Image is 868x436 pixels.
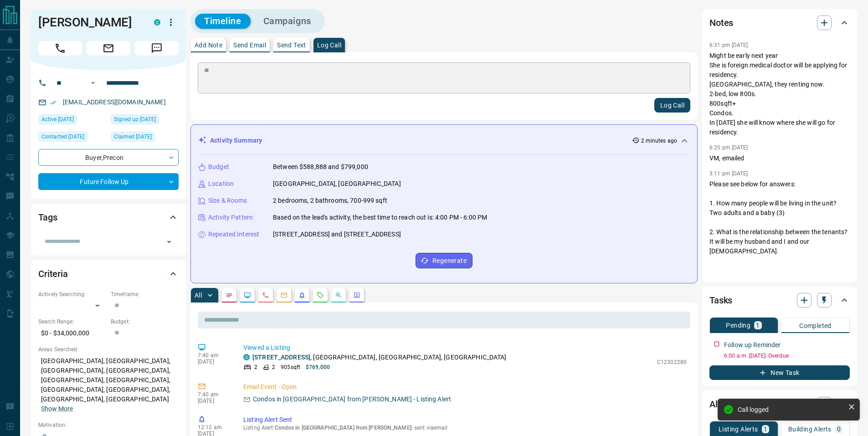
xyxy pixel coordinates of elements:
span: Message [135,41,179,56]
svg: Lead Browsing Activity [244,292,251,299]
p: Search Range: [38,318,106,326]
div: Activity Summary2 minutes ago [198,132,690,149]
svg: Calls [262,292,269,299]
p: Size & Rooms [208,196,247,205]
p: [GEOGRAPHIC_DATA], [GEOGRAPHIC_DATA] [273,179,401,189]
button: Regenerate [416,253,473,268]
p: Listing Alert : - sent via email [243,425,687,431]
p: Completed [799,323,832,329]
h2: Tags [38,210,57,225]
button: New Task [709,365,850,380]
p: Might be early next year She is foreign medical doctor will be applying for residency. [GEOGRAPHI... [709,51,850,137]
button: Campaigns [254,14,320,29]
h2: Notes [709,15,733,30]
p: Condos in [GEOGRAPHIC_DATA] from [PERSON_NAME] - Listing Alert [253,395,451,404]
p: $769,000 [306,363,330,371]
p: Listing Alerts [719,426,758,432]
svg: Opportunities [335,292,342,299]
p: 6:20 pm [DATE] [709,144,748,151]
div: Buyer , Precon [38,149,179,166]
p: Pending [726,322,750,328]
div: Tasks [709,289,850,311]
p: Viewed a Listing [243,343,687,353]
p: 6:31 pm [DATE] [709,42,748,48]
svg: Notes [226,292,233,299]
p: Motivation: [38,421,179,429]
p: Listing Alert Sent [243,415,687,425]
p: $0 - $34,000,000 [38,326,106,341]
p: Send Email [233,42,266,48]
p: Log Call [317,42,341,48]
div: Call logged [738,406,844,413]
button: Open [87,77,98,88]
p: 1 [756,322,760,328]
p: Building Alerts [788,426,832,432]
div: Criteria [38,263,179,285]
p: Repeated Interest [208,230,259,239]
p: Follow up Reminder [724,340,781,350]
div: Future Follow Up [38,173,179,190]
div: Thu May 15 2025 [38,132,106,144]
span: Call [38,41,82,56]
p: Between $588,888 and $799,000 [273,162,368,172]
p: 2 bedrooms, 2 bathrooms, 700-999 sqft [273,196,387,205]
p: VM, emailed [709,154,850,163]
svg: Agent Actions [353,292,360,299]
p: C12302280 [657,358,687,366]
h1: [PERSON_NAME] [38,15,140,30]
svg: Emails [280,292,288,299]
button: Open [163,236,175,248]
svg: Email Verified [50,99,56,106]
div: Mon Feb 03 2020 [111,114,179,127]
p: All [195,292,202,298]
p: 2 [272,363,275,371]
p: Location [208,179,234,189]
p: Budget [208,162,229,172]
span: Condos in [GEOGRAPHIC_DATA] from [PERSON_NAME] [275,425,411,431]
p: 7:40 am [198,391,230,398]
p: Add Note [195,42,222,48]
span: Active [DATE] [41,115,74,124]
p: 905 sqft [281,363,300,371]
p: Areas Searched: [38,345,179,354]
span: Claimed [DATE] [114,132,152,141]
p: 7:40 am [198,352,230,359]
div: Sun Jul 27 2025 [38,114,106,127]
p: Based on the lead's activity, the best time to reach out is: 4:00 PM - 6:00 PM [273,213,487,222]
h2: Tasks [709,293,732,308]
p: Budget: [111,318,179,326]
div: Notes [709,12,850,34]
button: Show More [41,404,73,414]
h2: Alerts [709,397,733,411]
p: 2 minutes ago [641,137,677,145]
p: [DATE] [198,398,230,404]
h2: Criteria [38,267,68,281]
p: [DATE] [198,359,230,365]
svg: Requests [317,292,324,299]
span: Contacted [DATE] [41,132,84,141]
svg: Listing Alerts [298,292,306,299]
p: Send Text [277,42,306,48]
p: Email Event - Open [243,382,687,392]
p: Activity Summary [210,136,262,145]
div: condos.ca [154,19,160,26]
p: , [GEOGRAPHIC_DATA], [GEOGRAPHIC_DATA], [GEOGRAPHIC_DATA] [252,353,507,362]
p: 3:11 pm [DATE] [709,170,748,177]
button: Timeline [195,14,251,29]
p: 12:12 am [198,424,230,431]
span: Signed up [DATE] [114,115,156,124]
p: 0 [837,426,841,432]
a: [STREET_ADDRESS] [252,354,310,361]
p: Timeframe: [111,290,179,298]
a: [EMAIL_ADDRESS][DOMAIN_NAME] [63,98,166,106]
p: Actively Searching: [38,290,106,298]
p: 6:00 a.m. [DATE] - Overdue [724,352,850,360]
div: condos.ca [243,354,250,360]
p: Please see below for answers: 1. How many people will be living in the unit? Two adults and a bab... [709,180,850,428]
p: 2 [254,363,257,371]
div: Alerts [709,393,850,415]
p: [GEOGRAPHIC_DATA], [GEOGRAPHIC_DATA], [GEOGRAPHIC_DATA], [GEOGRAPHIC_DATA], [GEOGRAPHIC_DATA], [G... [38,354,179,416]
span: Email [87,41,130,56]
div: Sat Aug 20 2022 [111,132,179,144]
button: Log Call [654,98,690,113]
